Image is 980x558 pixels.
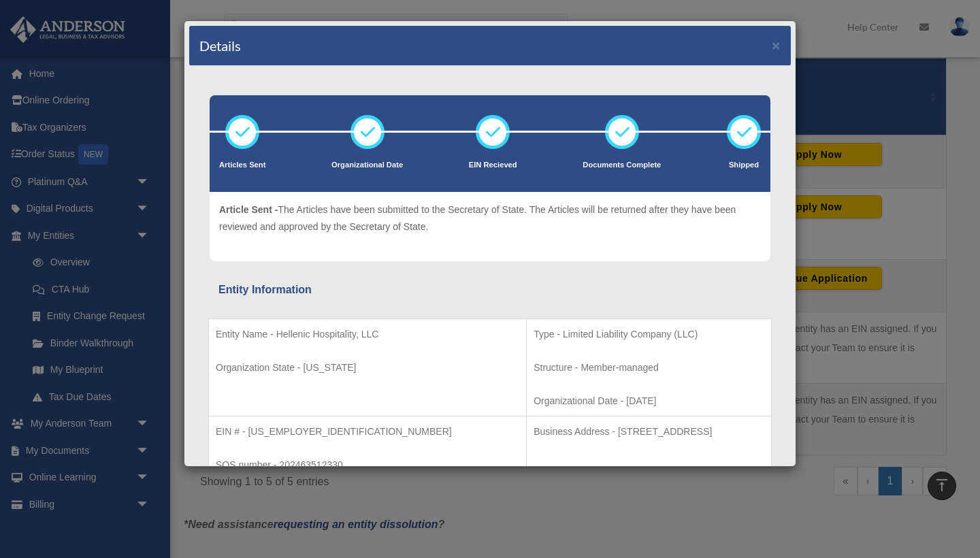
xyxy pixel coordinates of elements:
p: Articles Sent [219,159,265,172]
p: Organizational Date [331,159,403,172]
button: × [772,38,781,52]
p: EIN # - [US_EMPLOYER_IDENTIFICATION_NUMBER] [216,423,519,440]
p: Business Address - [STREET_ADDRESS] [534,423,764,440]
p: Organization State - [US_STATE] [216,359,519,376]
h4: Details [199,36,241,55]
p: Structure - Member-managed [534,359,764,376]
p: Organizational Date - [DATE] [534,393,764,410]
p: EIN Recieved [469,159,517,172]
p: The Articles have been submitted to the Secretary of State. The Articles will be returned after t... [219,201,761,235]
p: Entity Name - Hellenic Hospitality, LLC [216,326,519,343]
p: Type - Limited Liability Company (LLC) [534,326,764,343]
p: SOS number - 202463512330 [216,457,519,474]
p: Shipped [727,159,761,172]
div: Entity Information [218,280,762,299]
p: Documents Complete [583,159,661,172]
span: Article Sent - [219,204,278,215]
